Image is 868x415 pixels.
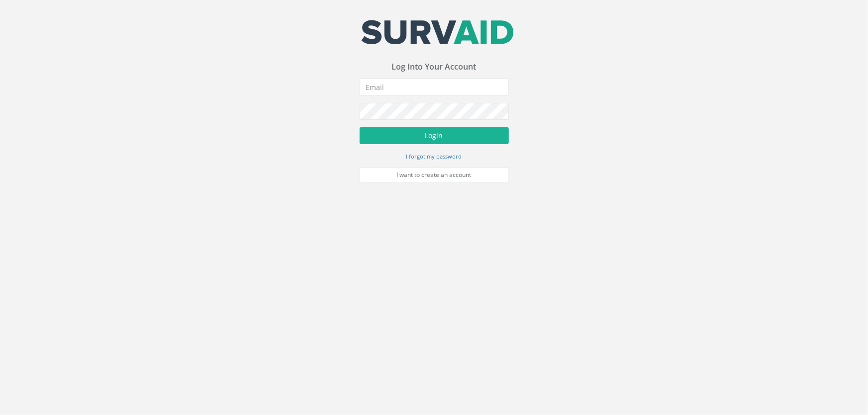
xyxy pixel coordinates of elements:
[406,153,462,160] small: I forgot my password
[360,167,509,182] a: I want to create an account
[360,63,509,72] h3: Log Into Your Account
[406,152,462,161] a: I forgot my password
[360,127,509,144] button: Login
[360,79,509,95] input: Email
